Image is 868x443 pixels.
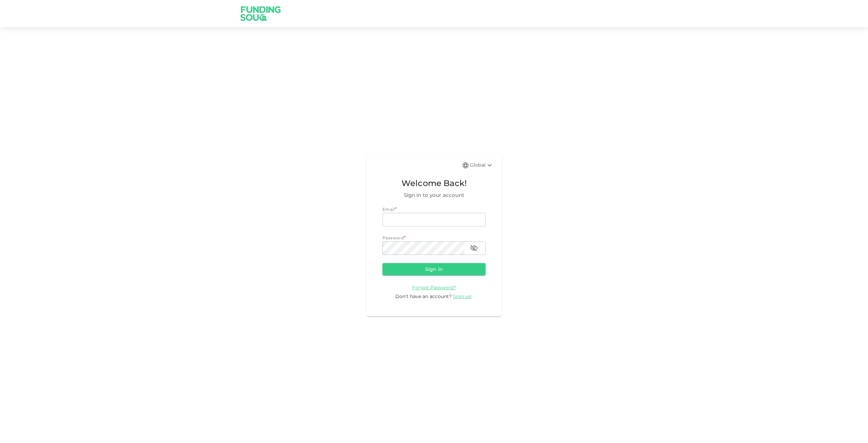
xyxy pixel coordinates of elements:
[382,177,486,190] span: Welcome Back!
[382,263,486,275] button: Sign in
[382,241,465,255] input: password
[382,213,486,226] input: email
[395,293,452,299] span: Don’t have an account?
[412,284,456,291] a: Forgot Password?
[382,235,404,240] span: Password
[382,207,395,212] span: Email
[382,191,486,199] span: Sign in to your account
[470,161,494,169] div: Global
[453,293,471,299] span: Sign up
